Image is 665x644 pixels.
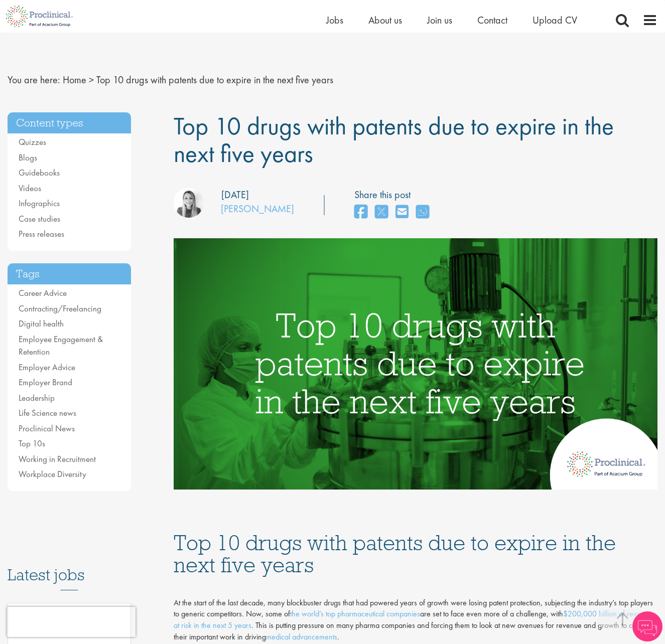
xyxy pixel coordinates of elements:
[19,392,55,403] a: Leadership
[290,608,420,619] a: the world’s top pharmaceutical companies
[354,202,367,223] a: share on facebook
[221,188,249,202] div: [DATE]
[19,407,76,418] a: Life Science news
[19,228,64,239] a: Press releases
[8,263,131,285] h3: Tags
[632,611,662,641] img: Chatbot
[19,438,45,449] a: Top 10s
[174,238,657,490] img: Top 10 blockbuster drugs facing patent expiry in the next 5 years
[19,334,103,358] a: Employee Engagement & Retention
[19,423,75,434] a: Proclinical News
[174,597,655,642] span: At the start of the last decade, many blockbuster drugs that had powered years of growth were los...
[19,152,37,163] a: Blogs
[8,73,60,86] span: You are here:
[326,14,343,27] a: Jobs
[19,453,96,464] a: Working in Recruitment
[89,73,94,86] span: >
[19,167,60,178] a: Guidebooks
[174,188,204,218] img: Hannah Burke
[19,362,75,373] a: Employer Advice
[368,14,402,27] a: About us
[266,631,337,642] a: medical advancements
[19,136,46,147] a: Quizzes
[395,202,409,223] a: share on email
[354,188,434,202] label: Share this post
[19,377,72,388] a: Employer Brand
[96,73,333,86] span: Top 10 drugs with patents due to expire in the next five years
[221,202,294,215] a: [PERSON_NAME]
[477,14,507,27] a: Contact
[19,468,86,479] a: Workplace Diversity
[19,303,101,314] a: Contracting/Freelancing
[174,608,652,630] a: $200,000 billion of revenue at risk in the next 5 years
[7,607,136,637] iframe: reCAPTCHA
[375,202,388,223] a: share on twitter
[174,110,614,170] span: Top 10 drugs with patents due to expire in the next five years
[19,318,64,329] a: Digital health
[174,532,657,576] h1: Top 10 drugs with patents due to expire in the next five years
[19,287,67,298] a: Career Advice
[427,14,452,27] a: Join us
[63,73,86,86] a: breadcrumb link
[533,14,577,27] a: Upload CV
[8,112,131,134] h3: Content types
[19,198,60,209] a: Infographics
[19,213,60,224] a: Case studies
[19,183,41,194] a: Videos
[8,541,131,590] h3: Latest jobs
[416,202,429,223] a: share on whats app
